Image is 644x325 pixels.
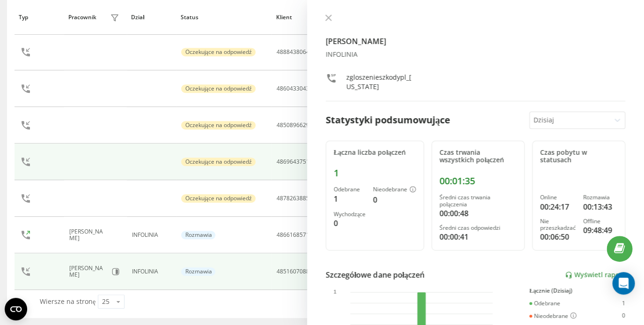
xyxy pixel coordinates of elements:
[69,228,108,242] div: [PERSON_NAME]
[181,121,255,129] div: Oczekujące na odpowiedź
[583,201,617,212] div: 00:13:43
[439,175,517,187] div: 00:01:35
[277,85,313,92] div: 48604330430
[277,159,313,165] div: 48696437513
[326,113,450,127] div: Statystyki podsumowujące
[334,290,337,295] text: 1
[540,149,617,165] div: Czas pobytu w statusach
[181,84,255,93] div: Oczekujące na odpowiedź
[277,195,313,202] div: 48782638852
[373,186,416,194] div: Nieodebrane
[373,194,416,205] div: 0
[19,14,59,21] div: Typ
[277,122,313,128] div: 48508966299
[439,225,517,231] div: Średni czas odpowiedzi
[326,51,625,59] div: INFOLINIA
[334,193,366,204] div: 1
[334,186,366,193] div: Odebrane
[529,287,625,294] div: Łącznie (Dzisiaj)
[583,225,617,236] div: 09:48:49
[346,73,413,91] div: zgloszenieszkodypl_[US_STATE]
[529,312,577,320] div: Nieodebrane
[439,231,517,242] div: 00:00:41
[622,312,625,320] div: 0
[132,268,171,275] div: INFOLINIA
[181,48,255,56] div: Oczekujące na odpowiedź
[326,36,625,47] h4: [PERSON_NAME]
[277,232,313,238] div: 48661685710
[529,300,560,307] div: Odebrane
[69,265,107,279] div: [PERSON_NAME]
[334,149,416,157] div: Łączna liczba połączeń
[334,218,366,229] div: 0
[622,300,625,307] div: 1
[181,158,255,166] div: Oczekujące na odpowiedź
[276,14,340,21] div: Klient
[540,201,576,212] div: 00:24:17
[68,14,96,21] div: Pracownik
[5,298,27,320] button: Open CMP widget
[334,167,416,179] div: 1
[326,269,424,280] div: Szczegółowe dane połączeń
[131,14,172,21] div: Dział
[565,271,625,279] a: Wyświetl raport
[612,272,635,295] div: Open Intercom Messenger
[334,211,366,218] div: Wychodzące
[540,231,576,242] div: 00:06:50
[583,218,617,225] div: Offline
[540,218,576,232] div: Nie przeszkadzać
[439,149,517,165] div: Czas trwania wszystkich połączeń
[132,232,171,238] div: INFOLINIA
[439,194,517,208] div: Średni czas trwania połączenia
[102,297,110,306] div: 25
[181,14,267,21] div: Status
[277,268,313,275] div: 48516070889
[439,208,517,219] div: 00:00:48
[583,194,617,201] div: Rozmawia
[540,194,576,201] div: Online
[181,231,215,239] div: Rozmawia
[181,194,255,203] div: Oczekujące na odpowiedź
[181,267,215,276] div: Rozmawia
[277,49,313,55] div: 48884380640
[40,297,95,306] span: Wiersze na stronę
